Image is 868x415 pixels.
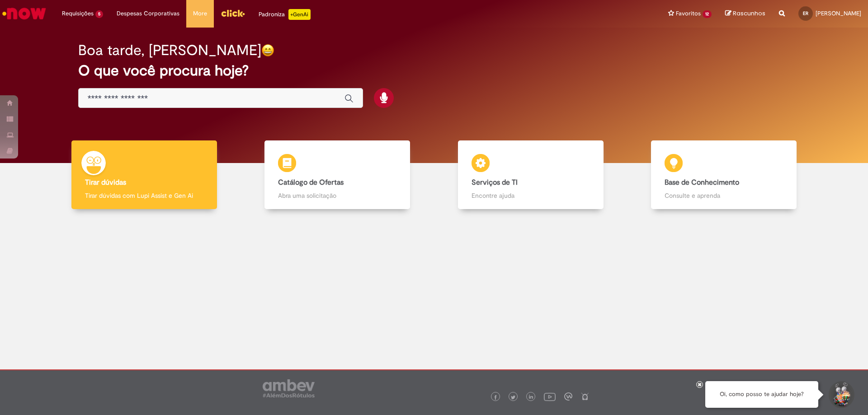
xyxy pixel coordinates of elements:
span: Despesas Corporativas [117,9,179,18]
img: logo_footer_ambev_rotulo_gray.png [263,379,315,397]
p: +GenAi [288,9,311,20]
div: Padroniza [259,9,311,20]
a: Tirar dúvidas Tirar dúvidas com Lupi Assist e Gen Ai [47,140,241,210]
a: Serviços de TI Encontre ajuda [434,140,627,210]
img: logo_footer_facebook.png [493,395,498,400]
span: Requisições [62,9,94,18]
img: click_logo_yellow_360x200.png [221,6,245,20]
span: [PERSON_NAME] [816,9,861,17]
a: Rascunhos [725,9,765,18]
p: Tirar dúvidas com Lupi Assist e Gen Ai [85,191,203,200]
a: Catálogo de Ofertas Abra uma solicitação [241,140,434,210]
button: Iniciar Conversa de Suporte [827,381,854,408]
span: Rascunhos [733,9,765,18]
span: Favoritos [676,9,701,18]
span: 5 [95,10,103,18]
b: Catálogo de Ofertas [278,178,344,187]
img: ServiceNow [1,5,47,23]
img: logo_footer_workplace.png [564,392,572,401]
img: logo_footer_naosei.png [581,392,589,401]
b: Base de Conhecimento [665,178,739,187]
span: ER [803,10,808,16]
h2: O que você procura hoje? [78,63,790,79]
b: Serviços de TI [472,178,518,187]
span: 12 [703,10,712,18]
img: logo_footer_youtube.png [544,391,556,402]
p: Abra uma solicitação [278,191,396,200]
h2: Boa tarde, [PERSON_NAME] [78,42,261,58]
a: Base de Conhecimento Consulte e aprenda [627,140,821,210]
b: Tirar dúvidas [85,178,126,187]
img: logo_footer_linkedin.png [529,395,533,400]
img: happy-face.png [261,44,274,57]
p: Encontre ajuda [472,191,590,200]
div: Oi, como posso te ajudar hoje? [705,381,818,408]
p: Consulte e aprenda [665,191,783,200]
img: logo_footer_twitter.png [511,395,515,400]
span: More [193,9,207,18]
